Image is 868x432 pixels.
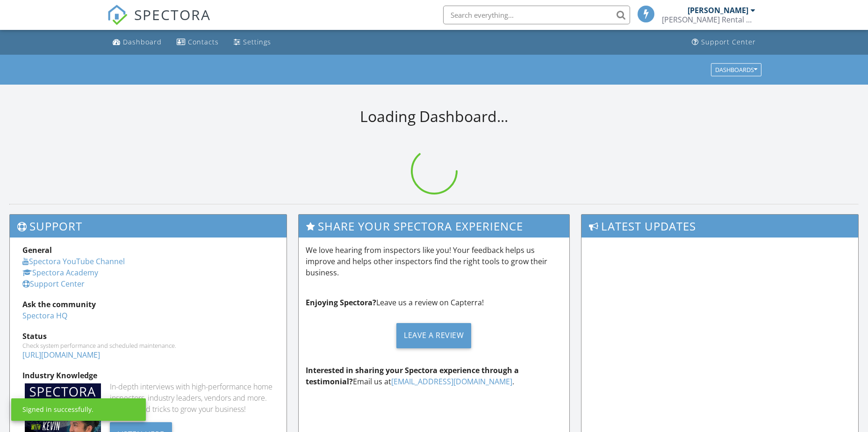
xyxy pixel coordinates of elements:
div: Leave a Review [396,323,471,348]
div: Dashboards [715,66,757,73]
div: Ask the community [22,299,274,310]
p: We love hearing from inspectors like you! Your feedback helps us improve and helps other inspecto... [306,245,563,278]
span: SPECTORA [134,5,211,24]
a: Spectora YouTube Channel [22,256,125,266]
input: Search everything... [443,6,630,24]
h3: Latest Updates [581,215,858,238]
strong: Enjoying Spectora? [306,297,376,308]
div: Check system performance and scheduled maintenance. [22,342,274,349]
a: Spectora Academy [22,267,98,278]
a: [URL][DOMAIN_NAME] [22,350,100,360]
a: [EMAIL_ADDRESS][DOMAIN_NAME] [391,376,512,387]
a: Contacts [173,34,222,51]
div: Contacts [188,37,219,46]
a: Dashboard [109,34,165,51]
a: Settings [230,34,275,51]
strong: General [22,245,52,255]
img: The Best Home Inspection Software - Spectora [107,5,128,25]
a: SPECTORA [107,13,211,32]
a: Support Center [688,34,760,51]
a: Spectora HQ [22,310,67,321]
h3: Support [10,215,287,238]
a: Leave a Review [306,316,563,355]
p: Leave us a review on Capterra! [306,297,563,308]
div: Status [22,331,274,342]
div: Fridley Rental Property Inspection Division [662,15,755,24]
div: Settings [243,37,271,46]
div: Support Center [701,37,756,46]
button: Dashboards [711,63,761,76]
p: Email us at . [306,365,563,387]
strong: Interested in sharing your Spectora experience through a testimonial? [306,365,519,387]
div: Signed in successfully. [22,405,93,414]
h3: Share Your Spectora Experience [299,215,570,238]
div: Dashboard [123,37,162,46]
a: Support Center [22,279,85,289]
div: [PERSON_NAME] [688,6,748,15]
div: Industry Knowledge [22,370,274,381]
div: In-depth interviews with high-performance home inspectors, industry leaders, vendors and more. Ge... [110,381,273,415]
